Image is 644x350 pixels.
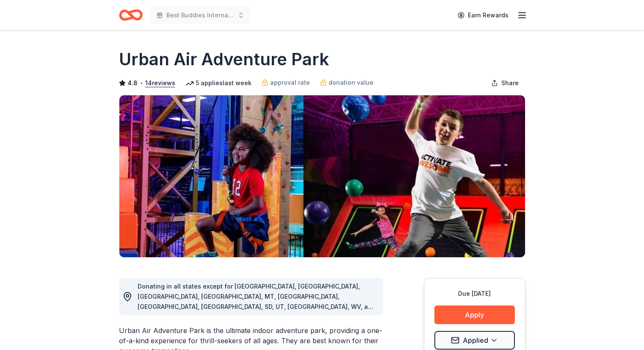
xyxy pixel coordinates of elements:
[119,95,525,257] img: Image for Urban Air Adventure Park
[127,78,138,88] span: 4.8
[149,7,251,24] button: Best Buddies International, [GEOGRAPHIC_DATA], Champion of the Year Gala
[166,10,234,20] span: Best Buddies International, [GEOGRAPHIC_DATA], Champion of the Year Gala
[484,75,525,92] button: Share
[463,335,488,346] span: Applied
[138,283,376,320] span: Donating in all states except for [GEOGRAPHIC_DATA], [GEOGRAPHIC_DATA], [GEOGRAPHIC_DATA], [GEOGR...
[453,8,514,23] a: Earn Rewards
[320,78,373,88] a: donation value
[329,78,373,88] span: donation value
[145,78,175,88] button: 14reviews
[140,80,143,86] span: •
[501,78,519,88] span: Share
[262,78,310,88] a: approval rate
[185,78,252,88] div: 5 applies last week
[119,5,143,25] a: Home
[119,47,329,71] h1: Urban Air Adventure Park
[434,289,515,299] div: Due [DATE]
[434,331,515,350] button: Applied
[270,78,310,88] span: approval rate
[434,306,515,324] button: Apply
